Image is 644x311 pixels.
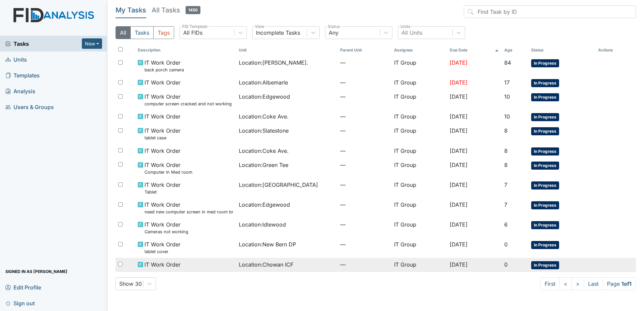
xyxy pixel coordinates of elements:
[340,220,389,229] span: —
[531,201,559,209] span: In Progress
[144,101,234,107] small: computer screen cracked and not working need new one
[391,198,447,218] td: IT Group
[391,144,447,158] td: IT Group
[531,162,559,170] span: In Progress
[144,201,234,215] span: IT Work Order need new computer screen in med room broken dont work
[340,240,389,248] span: —
[504,113,510,120] span: 10
[450,113,468,120] span: [DATE]
[183,29,202,37] div: All FIDs
[603,277,636,290] span: Page
[504,201,507,208] span: 7
[236,44,337,56] th: Toggle SortBy
[144,181,181,195] span: IT Work Order Tablet
[239,220,286,229] span: Location : Idlewood
[340,59,389,67] span: —
[239,127,289,135] span: Location : Slatestone
[391,44,447,56] th: Assignee
[504,261,508,268] span: 0
[504,93,510,100] span: 10
[340,181,389,189] span: —
[540,277,636,290] nav: task-pagination
[5,266,67,277] span: Signed in as [PERSON_NAME]
[153,26,174,39] button: Tags
[239,201,290,209] span: Location : Edgewood
[5,70,40,80] span: Templates
[531,127,559,135] span: In Progress
[391,178,447,198] td: IT Group
[144,112,181,120] span: IT Work Order
[5,86,35,96] span: Analysis
[559,277,572,290] a: <
[239,93,290,101] span: Location : Edgewood
[144,229,188,235] small: Cameras not working
[540,277,560,290] a: First
[144,189,181,195] small: Tablet
[391,158,447,178] td: IT Group
[119,280,142,288] div: Show 30
[329,29,339,37] div: Any
[621,280,632,287] strong: 1 of 1
[116,5,146,15] h5: My Tasks
[450,201,468,208] span: [DATE]
[239,240,296,248] span: Location : New Bern DP
[450,221,468,228] span: [DATE]
[5,102,54,112] span: Users & Groups
[450,181,468,188] span: [DATE]
[450,147,468,154] span: [DATE]
[144,161,192,175] span: IT Work Order Computer in Med room
[186,6,200,14] span: 1450
[531,221,559,229] span: In Progress
[504,59,511,66] span: 84
[256,29,300,37] div: Incomplete Tasks
[450,241,468,248] span: [DATE]
[450,79,468,86] span: [DATE]
[391,110,447,124] td: IT Group
[531,261,559,269] span: In Progress
[239,112,289,120] span: Location : Coke Ave.
[391,56,447,76] td: IT Group
[5,282,41,292] span: Edit Profile
[340,93,389,101] span: —
[118,47,123,51] input: Toggle All Rows Selected
[450,59,468,66] span: [DATE]
[144,127,181,141] span: IT Work Order tablet case
[531,241,559,249] span: In Progress
[391,258,447,272] td: IT Group
[504,241,508,248] span: 0
[5,54,27,65] span: Units
[239,147,289,155] span: Location : Coke Ave.
[504,127,508,134] span: 8
[239,261,293,269] span: Location : Chowan ICF
[464,5,636,18] input: Find Task by ID
[5,298,35,308] span: Sign out
[116,26,131,39] button: All
[144,209,234,215] small: need new computer screen in med room broken dont work
[144,220,188,235] span: IT Work Order Cameras not working
[239,78,288,87] span: Location : Albemarle
[340,78,389,87] span: —
[595,44,629,56] th: Actions
[340,147,389,155] span: —
[144,78,181,87] span: IT Work Order
[450,93,468,100] span: [DATE]
[447,44,502,56] th: Toggle SortBy
[144,135,181,141] small: tablet case
[5,40,82,48] a: Tasks
[239,161,288,169] span: Location : Green Tee
[450,261,468,268] span: [DATE]
[531,93,559,101] span: In Progress
[340,261,389,269] span: —
[144,147,181,155] span: IT Work Order
[531,147,559,155] span: In Progress
[144,93,234,107] span: IT Work Order computer screen cracked and not working need new one
[116,26,174,39] div: Type filter
[340,161,389,169] span: —
[144,169,192,175] small: Computer in Med room
[531,181,559,189] span: In Progress
[531,79,559,87] span: In Progress
[144,240,181,255] span: IT Work Order tablet cover
[391,218,447,238] td: IT Group
[584,277,603,290] a: Last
